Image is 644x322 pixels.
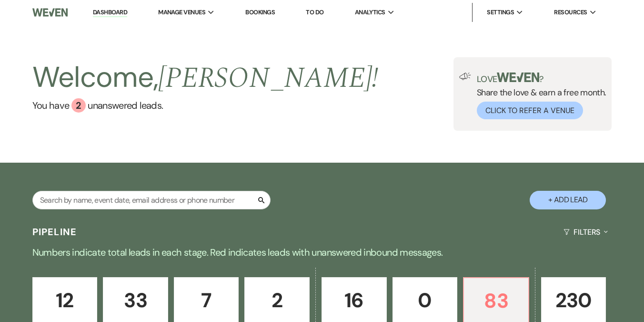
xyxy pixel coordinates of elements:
[399,284,452,316] p: 0
[560,219,612,245] button: Filters
[109,284,162,316] p: 33
[328,284,381,316] p: 16
[459,73,471,80] img: loud-speaker-illustration.svg
[487,8,514,17] span: Settings
[32,2,68,22] img: Weven Logo
[355,8,385,17] span: Analytics
[32,225,77,239] h3: Pipeline
[158,56,378,100] span: [PERSON_NAME] !
[497,73,539,82] img: weven-logo-green.svg
[470,285,523,317] p: 83
[32,57,379,98] h2: Welcome,
[32,191,271,209] input: Search by name, event date, email address or phone number
[39,284,91,316] p: 12
[251,284,303,316] p: 2
[530,191,606,209] button: + Add Lead
[32,98,379,113] a: You have 2 unanswered leads.
[180,284,233,316] p: 7
[93,8,127,17] a: Dashboard
[547,284,600,316] p: 230
[471,73,606,119] div: Share the love & earn a free month.
[554,8,587,17] span: Resources
[477,102,583,119] button: Click to Refer a Venue
[306,8,323,16] a: To Do
[477,73,606,83] p: Love ?
[71,98,86,113] div: 2
[245,8,275,16] a: Bookings
[158,8,205,17] span: Manage Venues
